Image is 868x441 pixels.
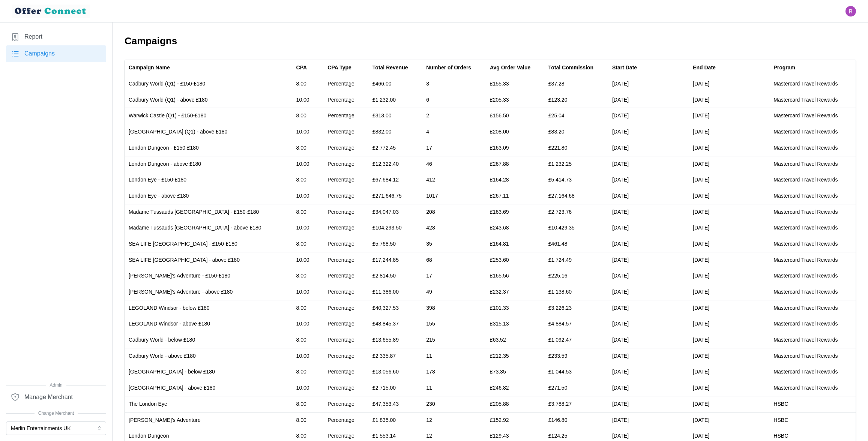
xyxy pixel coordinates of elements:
[486,380,545,396] td: £246.82
[545,316,608,332] td: £4,884.57
[324,412,369,428] td: Percentage
[608,172,689,188] td: [DATE]
[693,64,716,72] div: End Date
[422,316,486,332] td: 155
[689,348,770,364] td: [DATE]
[486,268,545,284] td: £165.56
[422,220,486,236] td: 428
[770,92,856,108] td: Mastercard Travel Rewards
[324,236,369,252] td: Percentage
[369,76,422,92] td: £466.00
[486,364,545,380] td: £73.35
[293,220,324,236] td: 10.00
[327,64,351,72] div: CPA Type
[689,236,770,252] td: [DATE]
[369,348,422,364] td: £2,335.87
[422,204,486,220] td: 208
[608,220,689,236] td: [DATE]
[293,76,324,92] td: 8.00
[545,284,608,300] td: £1,138.60
[545,348,608,364] td: £233.59
[6,410,106,417] span: Change Merchant
[369,412,422,428] td: £1,835.00
[369,396,422,412] td: £47,353.43
[422,300,486,316] td: 398
[608,92,689,108] td: [DATE]
[545,396,608,412] td: £3,788.27
[125,268,293,284] td: [PERSON_NAME]'s Adventure - £150-£180
[486,156,545,172] td: £267.88
[486,316,545,332] td: £315.13
[545,220,608,236] td: £10,429.35
[608,284,689,300] td: [DATE]
[689,124,770,140] td: [DATE]
[369,268,422,284] td: £2,814.50
[369,172,422,188] td: £67,684.12
[608,364,689,380] td: [DATE]
[293,140,324,156] td: 8.00
[689,220,770,236] td: [DATE]
[770,172,856,188] td: Mastercard Travel Rewards
[545,124,608,140] td: £83.20
[770,332,856,348] td: Mastercard Travel Rewards
[689,396,770,412] td: [DATE]
[770,140,856,156] td: Mastercard Travel Rewards
[324,284,369,300] td: Percentage
[125,396,293,412] td: The London Eye
[608,124,689,140] td: [DATE]
[689,380,770,396] td: [DATE]
[689,76,770,92] td: [DATE]
[422,396,486,412] td: 230
[125,412,293,428] td: [PERSON_NAME]'s Adventure
[324,332,369,348] td: Percentage
[486,92,545,108] td: £205.33
[608,268,689,284] td: [DATE]
[689,92,770,108] td: [DATE]
[125,188,293,204] td: London Eye - above £180
[324,188,369,204] td: Percentage
[324,348,369,364] td: Percentage
[689,252,770,268] td: [DATE]
[770,396,856,412] td: HSBC
[486,252,545,268] td: £253.60
[608,380,689,396] td: [DATE]
[125,380,293,396] td: [GEOGRAPHIC_DATA] - above £180
[545,172,608,188] td: £5,414.73
[369,220,422,236] td: £104,293.50
[369,124,422,140] td: £832.00
[608,140,689,156] td: [DATE]
[293,364,324,380] td: 8.00
[770,300,856,316] td: Mastercard Travel Rewards
[125,300,293,316] td: LEGOLAND Windsor - below £180
[422,268,486,284] td: 17
[548,64,593,72] div: Total Commission
[125,204,293,220] td: Madame Tussauds [GEOGRAPHIC_DATA] - £150-£180
[689,204,770,220] td: [DATE]
[545,140,608,156] td: £221.80
[422,76,486,92] td: 3
[608,300,689,316] td: [DATE]
[612,64,637,72] div: Start Date
[422,108,486,124] td: 2
[324,364,369,380] td: Percentage
[125,364,293,380] td: [GEOGRAPHIC_DATA] - below £180
[293,316,324,332] td: 10.00
[129,64,170,72] div: Campaign Name
[608,332,689,348] td: [DATE]
[125,172,293,188] td: London Eye - £150-£180
[770,220,856,236] td: Mastercard Travel Rewards
[6,45,106,62] a: Campaigns
[770,284,856,300] td: Mastercard Travel Rewards
[6,421,106,435] button: Merlin Entertainments UK
[125,140,293,156] td: London Dungeon - £150-£180
[486,284,545,300] td: £232.37
[293,204,324,220] td: 8.00
[608,76,689,92] td: [DATE]
[293,236,324,252] td: 8.00
[608,252,689,268] td: [DATE]
[608,236,689,252] td: [DATE]
[608,396,689,412] td: [DATE]
[324,220,369,236] td: Percentage
[125,76,293,92] td: Cadbury World (Q1) - £150-£180
[369,236,422,252] td: £5,768.50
